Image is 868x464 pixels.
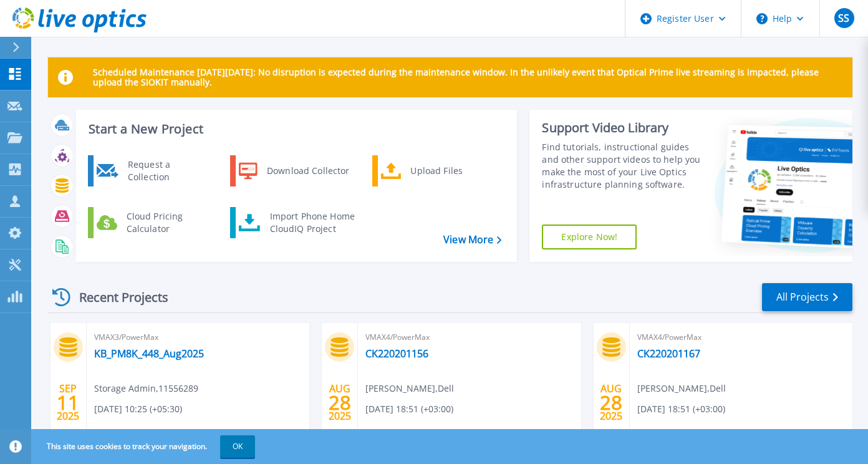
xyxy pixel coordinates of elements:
[57,397,79,408] span: 11
[94,331,302,344] span: VMAX3/PowerMax
[637,402,725,416] span: [DATE] 18:51 (+03:00)
[94,382,198,395] span: Storage Admin , 11556289
[328,380,352,425] div: AUG 2025
[838,13,849,23] span: SS
[372,155,500,186] a: Upload Files
[600,397,622,408] span: 28
[443,234,501,246] a: View More
[599,380,623,425] div: AUG 2025
[365,382,454,395] span: [PERSON_NAME] , Dell
[88,207,216,238] a: Cloud Pricing Calculator
[120,210,213,235] div: Cloud Pricing Calculator
[89,122,501,136] h3: Start a New Project
[122,158,213,183] div: Request a Collection
[365,402,453,416] span: [DATE] 18:51 (+03:00)
[88,155,216,186] a: Request a Collection
[94,402,182,416] span: [DATE] 10:25 (+05:30)
[56,380,80,425] div: SEP 2025
[637,347,700,360] a: CK220201167
[365,347,428,360] a: CK220201156
[762,283,852,311] a: All Projects
[264,210,361,235] div: Import Phone Home CloudIQ Project
[542,120,703,136] div: Support Video Library
[220,435,255,458] button: OK
[261,158,355,183] div: Download Collector
[365,331,573,344] span: VMAX4/PowerMax
[34,435,255,458] span: This site uses cookies to track your navigation.
[542,225,637,249] a: Explore Now!
[94,347,204,360] a: KB_PM8K_448_Aug2025
[404,158,496,183] div: Upload Files
[637,382,726,395] span: [PERSON_NAME] , Dell
[542,141,703,191] div: Find tutorials, instructional guides and other support videos to help you make the most of your L...
[329,397,351,408] span: 28
[637,331,845,344] span: VMAX4/PowerMax
[48,282,185,312] div: Recent Projects
[93,67,842,87] p: Scheduled Maintenance [DATE][DATE]: No disruption is expected during the maintenance window. In t...
[230,155,358,186] a: Download Collector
